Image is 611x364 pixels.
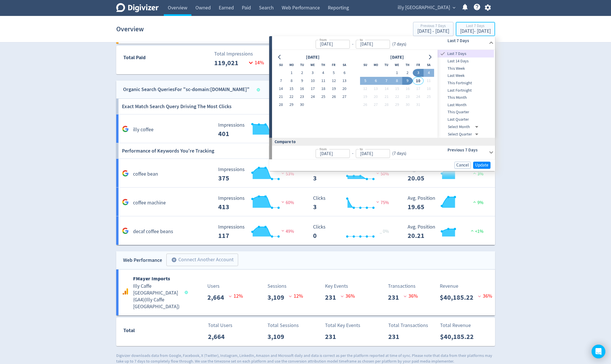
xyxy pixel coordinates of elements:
button: 3 [413,69,423,77]
p: Transactions [388,282,416,290]
p: Total Transactions [388,322,428,329]
button: 5 [328,69,339,77]
button: 7 [381,77,392,85]
button: Last 7 Days[DATE]- [DATE] [456,22,495,36]
span: This Month [438,94,494,101]
th: Sunday [360,61,371,69]
button: 21 [276,93,286,101]
button: 19 [360,93,371,101]
button: 4 [318,69,328,77]
p: Users [207,282,220,290]
div: ( 7 days ) [390,41,409,48]
span: Cancel [456,163,469,167]
label: from [320,147,327,151]
h6: Performance of Keywords You're Tracking [122,143,214,159]
th: Thursday [318,61,328,69]
img: positive-performance.svg [472,200,477,204]
button: 26 [360,101,371,109]
button: 3 [307,69,318,77]
button: Previous 7 Days[DATE] - [DATE] [413,22,453,36]
p: Sessions [267,282,287,290]
button: 5 [360,77,371,85]
div: Last 14 Days [438,57,494,65]
p: Total Impressions [214,50,266,58]
button: 23 [402,93,413,101]
h5: illy coffee [133,126,154,133]
button: 27 [371,101,381,109]
button: Go to next month [426,53,434,61]
span: 60% [280,200,294,205]
svg: Clicks 3 [310,196,396,211]
div: from-to(7 days)Last 7 Days [272,36,495,50]
a: coffee machine Impressions 413 Impressions 413 60% Clicks 3 Clicks 3 75% Avg. Position 19.65 Avg.... [116,188,495,216]
button: 30 [297,101,307,109]
th: Saturday [339,61,350,69]
h1: Overview [116,20,144,38]
span: Last 14 Days [438,58,494,64]
label: to [360,147,363,151]
button: 12 [328,77,339,85]
p: Total Key Events [325,322,360,329]
button: 8 [392,77,402,85]
div: ( 7 days ) [390,150,406,157]
div: [DATE] - [DATE] [460,29,491,34]
div: Last Fortnight [438,87,494,94]
button: Cancel [454,162,471,169]
button: illy [GEOGRAPHIC_DATA] [396,3,457,12]
span: 9% [472,200,483,205]
button: 11 [318,77,328,85]
button: 27 [339,93,350,101]
p: Key Events [325,282,348,290]
div: - [350,41,356,48]
h6: Last 7 Days [447,37,487,44]
th: Tuesday [381,61,392,69]
p: 231 [325,332,341,342]
button: 25 [424,93,434,101]
p: 36 % [478,292,492,300]
button: Go to previous month [276,53,284,61]
div: Last Month [438,101,494,109]
div: Web Performance [123,256,162,264]
svg: Impressions 117 [215,224,301,239]
button: 11 [424,77,434,85]
span: 53% [280,171,294,177]
div: This Quarter [438,108,494,116]
button: 31 [413,101,423,109]
label: from [320,37,327,42]
button: 2 [297,69,307,77]
img: negative-performance.svg [375,171,381,175]
a: coffee bean Impressions 375 Impressions 375 53% Clicks 3 Clicks 3 50% Avg. Position 20.05 Avg. Po... [116,159,495,188]
p: 12 % [289,292,303,300]
span: Last 7 Days [446,51,494,57]
p: Total Users [208,322,232,329]
span: 50% [375,171,389,177]
button: 24 [307,93,318,101]
p: 119,021 [214,58,247,68]
p: 3,109 [267,292,289,303]
th: Sunday [276,61,286,69]
button: 28 [381,101,392,109]
div: Organic Search Queries For "sc-domain:[DOMAIN_NAME]" [123,85,250,94]
span: Last Quarter [438,116,494,123]
img: negative-performance.svg [280,229,286,233]
div: Last 7 Days [438,50,494,57]
button: Update [473,162,491,169]
button: 1 [286,69,297,77]
div: Last Quarter [438,116,494,123]
div: from-to(7 days)Previous 7 Days [272,146,495,159]
span: add_circle [171,257,177,263]
span: Update [475,163,489,167]
svg: Clicks 0 [310,224,396,239]
div: [DATE] [304,54,321,61]
button: 30 [402,101,413,109]
a: FMayer ImportsIlly Caffe [GEOGRAPHIC_DATA] (GA4)(Illy Caffe [GEOGRAPHIC_DATA])Users2,664 12%Sessi... [116,270,495,315]
th: Thursday [402,61,413,69]
th: Monday [286,61,297,69]
p: Revenue [440,282,458,290]
button: 14 [276,85,286,93]
th: Monday [371,61,381,69]
button: 6 [371,77,381,85]
button: 16 [402,85,413,93]
button: 28 [276,101,286,109]
button: 9 [402,77,413,85]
